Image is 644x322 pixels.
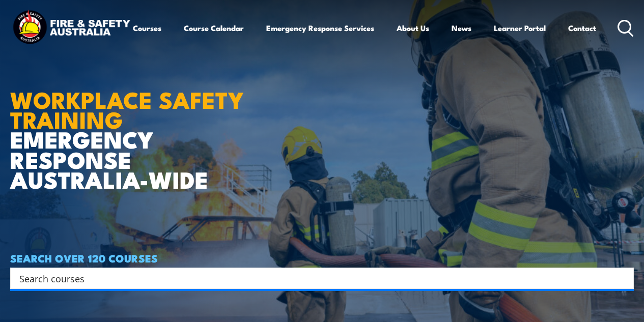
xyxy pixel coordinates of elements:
[19,271,611,286] input: Search input
[133,16,161,40] a: Courses
[568,16,596,40] a: Contact
[21,271,613,285] form: Search form
[616,271,630,285] button: Search magnifier button
[184,16,244,40] a: Course Calendar
[10,252,634,264] h4: SEARCH OVER 120 COURSES
[10,81,244,136] strong: WORKPLACE SAFETY TRAINING
[494,16,546,40] a: Learner Portal
[266,16,374,40] a: Emergency Response Services
[452,16,471,40] a: News
[10,64,259,189] h1: EMERGENCY RESPONSE AUSTRALIA-WIDE
[397,16,429,40] a: About Us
